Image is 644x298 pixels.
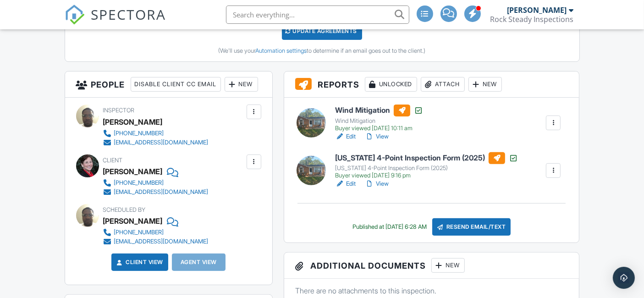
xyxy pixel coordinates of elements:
span: Scheduled By [103,206,146,213]
a: [US_STATE] 4-Point Inspection Form (2025) [US_STATE] 4-Point Inspection Form (2025) Buyer viewed ... [335,152,518,180]
h3: People [65,72,272,98]
div: [PHONE_NUMBER] [114,130,164,137]
div: Buyer viewed [DATE] 9:16 pm [335,172,518,179]
div: Buyer viewed [DATE] 10:11 am [335,125,423,132]
span: Client [103,157,123,164]
a: SPECTORA [65,12,166,32]
div: [PERSON_NAME] [103,115,163,129]
div: [PERSON_NAME] [103,165,163,178]
div: Wind Mitigation [335,117,423,125]
a: [EMAIL_ADDRESS][DOMAIN_NAME] [103,138,209,147]
h6: Wind Mitigation [335,105,423,116]
input: Search everything... [226,6,409,24]
div: Published at [DATE] 6:28 AM [352,223,427,231]
div: Open Intercom Messenger [613,267,635,289]
div: [EMAIL_ADDRESS][DOMAIN_NAME] [114,238,209,245]
a: View [365,179,389,188]
div: Attach [421,77,465,92]
div: New [468,77,502,92]
h3: Reports [284,72,579,98]
div: [EMAIL_ADDRESS][DOMAIN_NAME] [114,188,209,196]
div: [US_STATE] 4-Point Inspection Form (2025) [335,165,518,172]
a: [PHONE_NUMBER] [103,178,209,188]
div: Unlocked [365,77,417,92]
div: Update Agreements [282,22,362,40]
a: Wind Mitigation Wind Mitigation Buyer viewed [DATE] 10:11 am [335,105,423,132]
h3: Additional Documents [284,253,579,279]
img: The Best Home Inspection Software - Spectora [65,5,85,25]
div: (We'll use your to determine if an email goes out to the client.) [72,47,572,55]
a: Edit [335,132,356,141]
a: View [365,132,389,141]
div: [EMAIL_ADDRESS][DOMAIN_NAME] [114,139,209,146]
span: Inspector [103,107,135,114]
a: [PHONE_NUMBER] [103,129,209,138]
div: [PERSON_NAME] [103,214,163,228]
div: Rock Steady Inspections [490,15,574,24]
a: Client View [115,258,163,267]
a: Edit [335,179,356,188]
a: [EMAIL_ADDRESS][DOMAIN_NAME] [103,237,209,246]
p: There are no attachments to this inspection. [295,286,568,296]
a: [PHONE_NUMBER] [103,228,209,237]
div: Resend Email/Text [432,218,511,236]
div: [PERSON_NAME] [507,6,567,15]
a: Automation settings [256,47,307,54]
div: New [431,258,465,273]
h6: [US_STATE] 4-Point Inspection Form (2025) [335,152,518,164]
div: New [225,77,258,92]
div: [PHONE_NUMBER] [114,229,164,236]
a: [EMAIL_ADDRESS][DOMAIN_NAME] [103,188,209,197]
div: [PHONE_NUMBER] [114,179,164,187]
div: Disable Client CC Email [131,77,221,92]
span: SPECTORA [91,5,166,24]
